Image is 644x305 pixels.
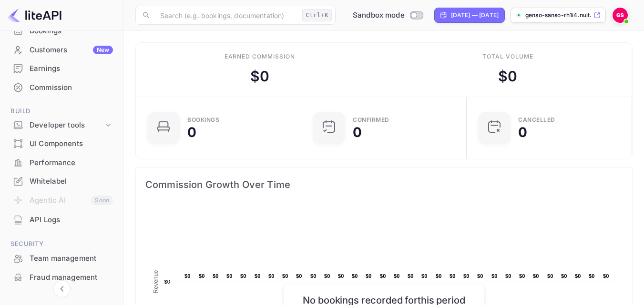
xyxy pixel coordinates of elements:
[30,253,113,264] div: Team management
[6,79,118,97] div: Commission
[6,41,118,59] a: CustomersNew
[324,273,330,279] text: $0
[187,126,196,139] div: 0
[561,273,567,279] text: $0
[6,249,118,267] a: Team management
[93,46,113,54] div: New
[240,273,246,279] text: $0
[6,211,118,228] a: API Logs
[302,9,332,21] div: Ctrl+K
[30,138,113,149] div: UI Components
[6,117,118,134] div: Developer tools
[6,106,118,117] span: Build
[6,22,118,39] a: Bookings
[6,79,118,96] a: Commission
[349,10,427,21] div: Switch to Production mode
[366,273,372,279] text: $0
[451,11,499,20] div: [DATE] — [DATE]
[6,154,118,172] div: Performance
[482,52,533,61] div: Total volume
[145,177,623,192] span: Commission Growth Over Time
[498,66,517,87] div: $ 0
[6,249,118,268] div: Team management
[491,273,498,279] text: $0
[153,270,159,293] text: Revenue
[226,273,233,279] text: $0
[30,82,113,93] div: Commission
[154,6,298,25] input: Search (e.g. bookings, documentation)
[30,63,113,74] div: Earnings
[421,273,428,279] text: $0
[250,66,269,87] div: $ 0
[547,273,553,279] text: $0
[353,126,362,139] div: 0
[6,41,118,59] div: CustomersNew
[6,135,118,152] a: UI Components
[434,8,505,23] div: Click to change the date range period
[518,117,555,123] div: CANCELLED
[255,273,261,279] text: $0
[282,273,288,279] text: $0
[268,273,275,279] text: $0
[436,273,442,279] text: $0
[213,273,219,279] text: $0
[352,273,358,279] text: $0
[477,273,483,279] text: $0
[30,176,113,187] div: Whitelabel
[338,273,344,279] text: $0
[450,273,456,279] text: $0
[6,59,118,77] a: Earnings
[519,273,525,279] text: $0
[296,273,302,279] text: $0
[6,172,118,191] div: Whitelabel
[30,157,113,168] div: Performance
[53,280,71,297] button: Collapse navigation
[6,59,118,78] div: Earnings
[589,273,595,279] text: $0
[533,273,539,279] text: $0
[613,8,628,23] img: Genso Sanso
[6,239,118,249] span: Security
[8,8,61,23] img: LiteAPI logo
[505,273,511,279] text: $0
[575,273,581,279] text: $0
[225,52,295,61] div: Earned commission
[187,117,219,123] div: Bookings
[518,126,527,139] div: 0
[30,215,113,226] div: API Logs
[6,135,118,153] div: UI Components
[164,279,170,285] text: $0
[6,268,118,286] a: Fraud management
[394,273,400,279] text: $0
[6,154,118,171] a: Performance
[30,120,103,131] div: Developer tools
[6,268,118,287] div: Fraud management
[525,11,592,20] p: genso-sanso-rh1i4.nuit...
[30,272,113,283] div: Fraud management
[199,273,205,279] text: $0
[463,273,470,279] text: $0
[353,117,389,123] div: Confirmed
[310,273,317,279] text: $0
[6,172,118,190] a: Whitelabel
[603,273,609,279] text: $0
[30,26,113,37] div: Bookings
[184,273,191,279] text: $0
[6,22,118,40] div: Bookings
[30,45,113,56] div: Customers
[6,211,118,229] div: API Logs
[408,273,414,279] text: $0
[353,10,405,21] span: Sandbox mode
[380,273,386,279] text: $0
